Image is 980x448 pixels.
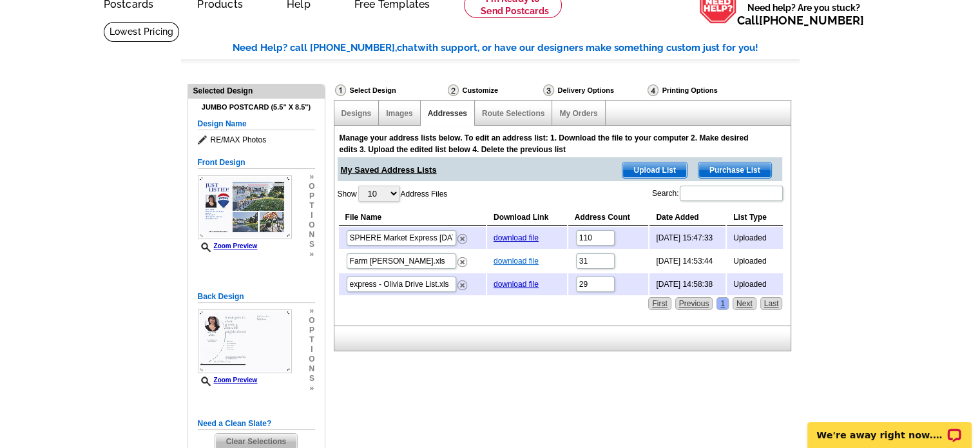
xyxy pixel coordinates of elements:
img: frontsmallthumbnail.jpg [198,175,292,239]
img: backsmallthumbnail.jpg [198,309,292,373]
img: Select Design [335,84,346,96]
span: RE/MAX Photos [198,133,315,146]
img: delete.png [457,257,467,267]
span: t [309,335,314,345]
a: download file [494,280,539,289]
a: [PHONE_NUMBER] [759,14,864,27]
div: Need Help? call [PHONE_NUMBER], with support, or have our designers make something custom just fo... [233,41,800,55]
a: Route Selections [482,109,544,118]
div: Customize [447,84,542,100]
a: download file [494,233,539,242]
span: o [309,182,314,191]
th: List Type [727,209,783,226]
span: chat [397,42,418,54]
div: Manage your address lists below. To edit an address list: 1. Download the file to your computer 2... [340,132,758,155]
td: [DATE] 15:47:33 [649,227,725,249]
a: Previous [675,297,713,310]
span: p [309,326,314,335]
span: » [309,384,314,393]
label: Search: [652,184,784,202]
span: n [309,230,314,240]
a: Remove this list [457,255,467,264]
span: p [309,191,314,201]
a: Zoom Preview [198,376,258,384]
input: Search: [680,186,783,201]
div: Selected Design [188,84,325,97]
h5: Design Name [198,118,315,130]
div: Delivery Options [542,84,646,97]
span: o [309,220,314,230]
span: Upload List [622,162,686,178]
span: t [309,201,314,211]
span: s [309,374,314,384]
th: Download Link [487,209,567,226]
th: File Name [339,209,486,226]
span: My Saved Address Lists [341,157,437,177]
td: Uploaded [727,250,783,272]
a: First [648,297,671,310]
span: o [309,355,314,364]
a: Remove this list [457,231,467,240]
span: i [309,211,314,220]
th: Address Count [568,209,649,226]
a: Designs [341,109,372,118]
img: Customize [448,84,459,96]
a: Remove this list [457,278,467,287]
img: Delivery Options [543,84,554,96]
td: Uploaded [727,273,783,295]
span: Purchase List [698,162,771,178]
a: My Orders [559,109,597,118]
span: Need help? Are you stuck? [737,1,870,27]
img: Printing Options & Summary [648,84,658,96]
a: Last [760,297,783,310]
span: Call [737,14,864,27]
img: delete.png [457,280,467,290]
a: 1 [716,297,729,310]
select: ShowAddress Files [358,186,399,202]
td: [DATE] 14:58:38 [649,273,725,295]
label: Show Address Files [338,184,448,203]
span: » [309,306,314,316]
h5: Front Design [198,157,315,169]
h4: Jumbo Postcard (5.5" x 8.5") [198,103,315,112]
span: i [309,345,314,355]
span: » [309,249,314,259]
span: s [309,240,314,249]
a: download file [494,257,539,266]
span: » [309,172,314,182]
span: n [309,364,314,374]
h5: Back Design [198,291,315,303]
a: Zoom Preview [198,242,258,249]
a: Next [733,297,756,310]
h5: Need a Clean Slate? [198,418,315,430]
iframe: LiveChat chat widget [799,407,980,448]
th: Date Added [649,209,725,226]
div: Printing Options [646,84,761,97]
a: Addresses [428,109,467,118]
td: Uploaded [727,227,783,249]
a: Images [386,109,412,118]
div: Select Design [334,84,447,100]
img: delete.png [457,234,467,244]
span: o [309,316,314,326]
td: [DATE] 14:53:44 [649,250,725,272]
